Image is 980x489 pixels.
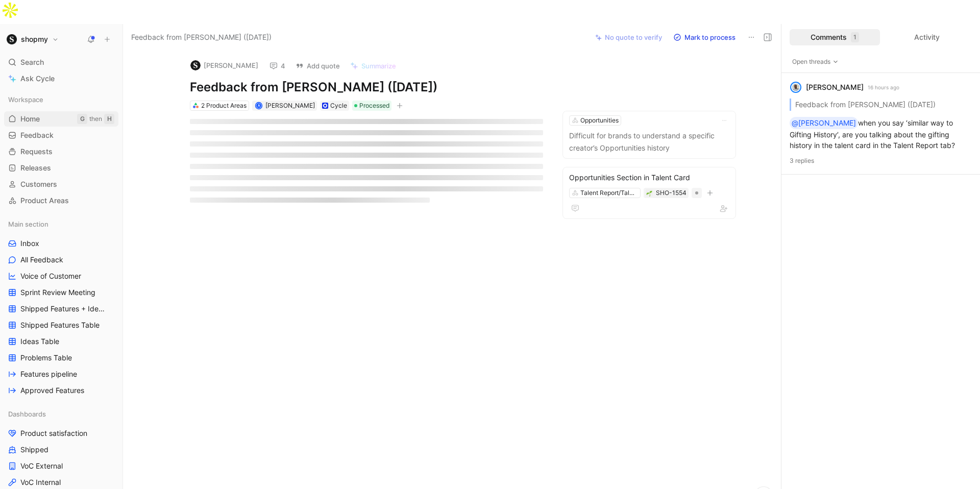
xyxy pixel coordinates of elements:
button: 🌱 [646,189,653,197]
div: Opportunities Section in Talent Card [569,172,729,184]
a: Ask Cycle [4,71,118,86]
a: Ideas Table [4,334,118,349]
div: G [77,114,87,124]
div: Opportunities [580,115,619,126]
span: Problems Table [20,353,72,363]
div: SHO-1554 [656,188,687,198]
a: Shipped Features Table [4,317,118,333]
div: 2 Product Areas [201,101,247,111]
button: 4 [265,59,290,73]
div: Main section [4,216,118,232]
span: [PERSON_NAME] [265,102,315,109]
a: Features pipeline [4,366,118,382]
span: Shipped [20,445,48,455]
span: VoC Internal [20,477,61,487]
span: Ask Cycle [20,72,55,85]
p: 3 replies [790,156,972,166]
div: H [104,114,114,124]
a: Feedback [4,128,118,143]
a: All Feedback [4,252,118,267]
button: Add quote [291,59,345,73]
a: Releases [4,160,118,176]
a: Shipped [4,442,118,457]
a: Problems Table [4,350,118,365]
span: Voice of Customer [20,271,81,281]
div: Cycle [330,101,347,111]
span: Inbox [20,238,39,249]
span: Approved Features [20,385,84,396]
button: shopmyshopmy [4,32,61,46]
div: [PERSON_NAME] [806,81,864,93]
div: A [256,103,262,109]
a: Product satisfaction [4,426,118,441]
a: Voice of Customer [4,268,118,284]
button: Open threads [790,57,841,67]
div: 1 [851,32,859,42]
button: logo[PERSON_NAME] [186,58,263,73]
div: Search [4,55,118,70]
a: Requests [4,144,118,159]
div: Comments1 [790,29,880,45]
span: Open threads [792,57,839,67]
div: Processed [352,101,391,111]
span: Features pipeline [20,369,77,379]
a: Approved Features [4,383,118,398]
h1: shopmy [21,35,48,44]
span: Processed [359,101,389,111]
a: HomeGthenH [4,111,118,127]
img: avatar [791,83,800,92]
button: No quote to verify [591,30,667,44]
span: Home [20,114,40,124]
span: Ideas Table [20,336,59,347]
p: Difficult for brands to understand a specific creator’s Opportunities history [569,130,729,154]
a: Inbox [4,236,118,251]
span: All Feedback [20,255,63,265]
h1: Feedback from [PERSON_NAME] ([DATE]) [190,79,543,95]
div: Dashboards [4,406,118,422]
span: Sprint Review Meeting [20,287,95,298]
a: Product Areas [4,193,118,208]
div: Talent Report/Talent Card [580,188,638,198]
span: Customers [20,179,57,189]
img: 🌱 [646,190,652,197]
span: Workspace [8,94,43,105]
a: Customers [4,177,118,192]
button: Summarize [346,59,401,73]
span: Dashboards [8,409,46,419]
p: 16 hours ago [868,83,899,92]
div: then [89,114,102,124]
a: VoC External [4,458,118,474]
span: Shipped Features + Ideas Table [20,304,106,314]
span: Summarize [361,61,396,70]
span: Feedback [20,130,54,140]
span: Requests [20,146,53,157]
span: VoC External [20,461,63,471]
img: shopmy [7,34,17,44]
img: logo [190,60,201,70]
a: Shipped Features + Ideas Table [4,301,118,316]
a: Sprint Review Meeting [4,285,118,300]
div: Main sectionInboxAll FeedbackVoice of CustomerSprint Review MeetingShipped Features + Ideas Table... [4,216,118,398]
span: Releases [20,163,51,173]
span: Main section [8,219,48,229]
span: Shipped Features Table [20,320,100,330]
span: Search [20,56,44,68]
div: Activity [882,29,972,45]
div: Workspace [4,92,118,107]
button: Mark to process [669,30,740,44]
span: Product Areas [20,195,69,206]
span: Product satisfaction [20,428,87,438]
span: Feedback from [PERSON_NAME] ([DATE]) [131,31,272,43]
